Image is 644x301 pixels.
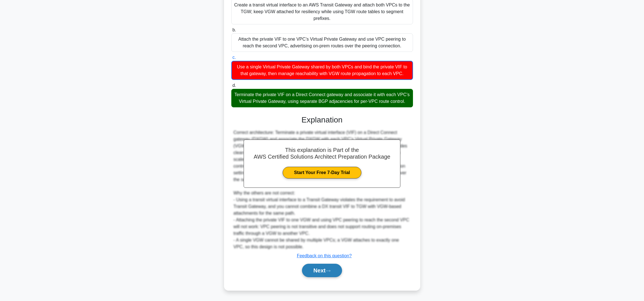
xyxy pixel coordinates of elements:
a: Feedback on this question? [297,253,352,258]
span: b. [232,27,236,32]
div: Terminate the private VIF on a Direct Connect gateway and associate it with each VPC’s Virtual Pr... [231,89,413,107]
div: Attach the private VIF to one VPC’s Virtual Private Gateway and use VPC peering to reach the seco... [231,33,413,52]
span: c. [232,55,236,60]
a: Start Your Free 7-Day Trial [283,167,361,179]
div: Use a single Virtual Private Gateway shared by both VPCs and bind the private VIF to that gateway... [231,61,413,80]
h3: Explanation [235,115,410,125]
button: Next [302,264,342,277]
span: d. [232,83,236,88]
div: Correct architecture: Terminate a private virtual interface (VIF) on a Direct Connect gateway (DX... [234,129,411,250]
